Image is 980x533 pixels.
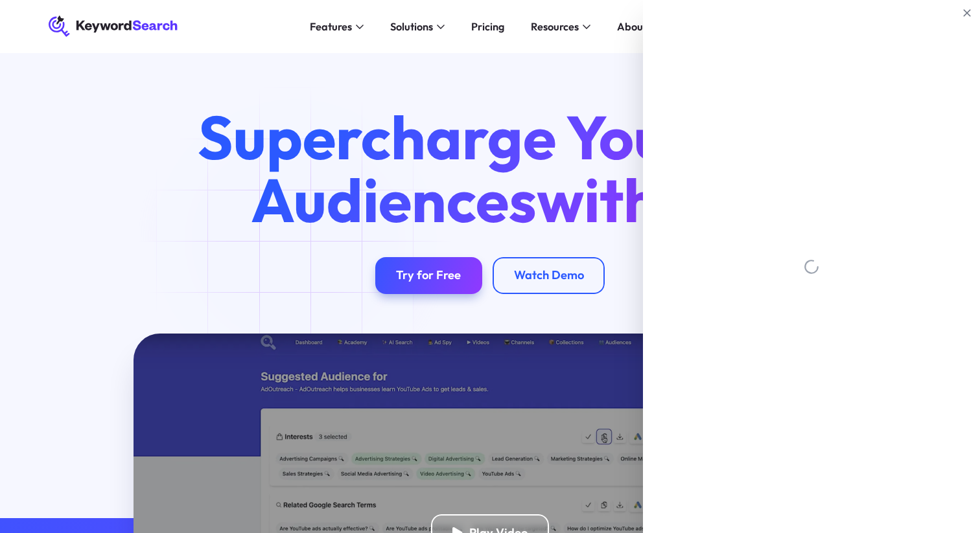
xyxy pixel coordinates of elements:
[471,19,504,34] div: Pricing
[390,19,433,34] div: Solutions
[173,106,807,231] h1: Supercharge Your Ad Audiences
[514,268,584,283] div: Watch Demo
[537,161,729,238] span: with AI
[617,19,647,34] div: About
[463,16,512,37] a: Pricing
[375,257,482,294] a: Try for Free
[396,268,461,283] div: Try for Free
[609,16,655,37] a: About
[310,19,352,34] div: Features
[531,19,579,34] div: Resources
